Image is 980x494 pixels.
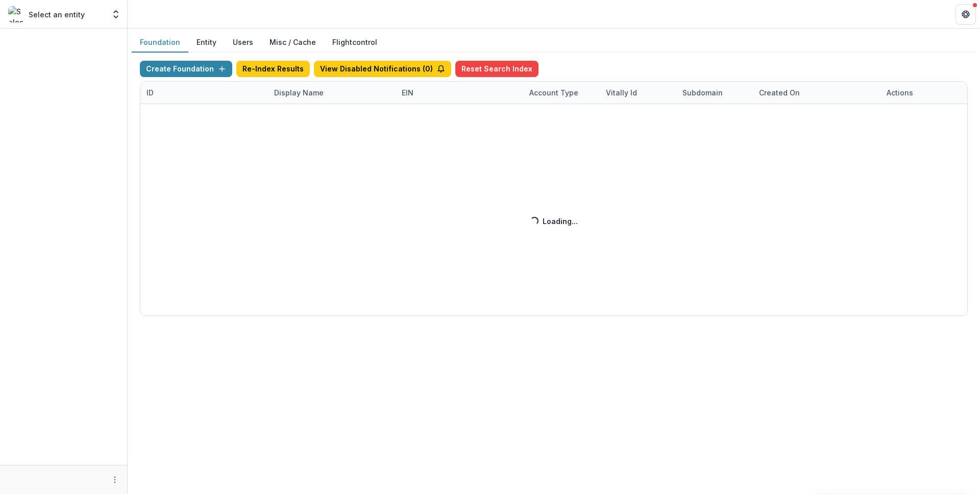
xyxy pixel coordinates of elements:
button: Foundation [132,33,188,53]
button: Get Help [955,4,976,24]
button: Open entity switcher [109,4,123,24]
button: More [109,474,121,486]
button: Users [225,33,261,53]
a: Flightcontrol [332,37,377,47]
img: Select an entity [8,6,24,22]
button: Misc / Cache [261,33,324,53]
button: Entity [188,33,225,53]
p: Select an entity [29,9,85,20]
